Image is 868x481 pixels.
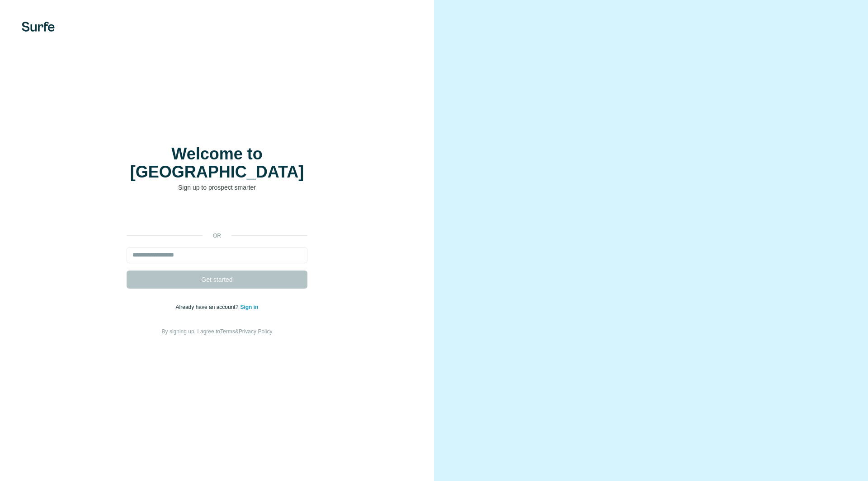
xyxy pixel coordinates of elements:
[22,22,55,32] img: Surfe's logo
[127,183,307,192] p: Sign up to prospect smarter
[122,205,312,225] iframe: Sign in with Google Button
[220,328,235,335] a: Terms
[176,304,241,310] span: Already have an account?
[162,328,273,335] span: By signing up, I agree to &
[127,145,307,181] h1: Welcome to [GEOGRAPHIC_DATA]
[240,304,258,310] a: Sign in
[203,232,231,240] p: or
[239,328,273,335] a: Privacy Policy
